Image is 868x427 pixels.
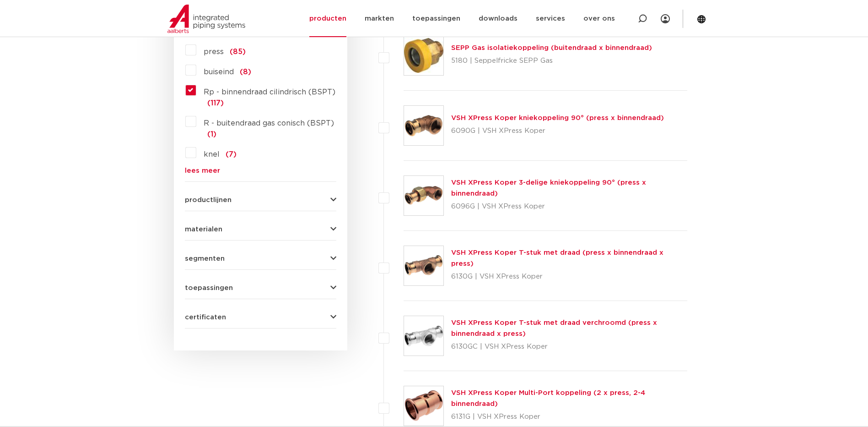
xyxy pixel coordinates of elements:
span: (7) [226,151,237,158]
a: VSH XPress Koper 3-delige kniekoppeling 90° (press x binnendraad) [451,179,646,197]
span: (8) [240,68,251,76]
span: (85) [230,48,246,55]
span: (1) [207,131,216,138]
span: segmenten [185,255,225,262]
span: knel [204,151,220,158]
span: toepassingen [185,285,233,291]
img: Thumbnail for SEPP Gas isolatiekoppeling (buitendraad x binnendraad) [404,36,443,75]
img: Thumbnail for VSH XPress Koper kniekoppeling 90° (press x binnendraad) [404,106,443,145]
img: Thumbnail for VSH XPress Koper Multi-Port koppeling (2 x press, 2-4 binnendraad) [404,386,443,426]
a: lees meer [185,167,336,174]
button: segmenten [185,255,336,262]
img: Thumbnail for VSH XPress Koper 3-delige kniekoppeling 90° (press x binnendraad) [404,176,443,215]
span: Rp - binnendraad cilindrisch (BSPT) [204,88,335,96]
a: SEPP Gas isolatiekoppeling (buitendraad x binnendraad) [451,44,652,51]
span: press [204,48,224,55]
p: 6131G | VSH XPress Koper [451,410,688,424]
span: materialen [185,226,222,233]
span: certificaten [185,314,226,321]
a: VSH XPress Koper T-stuk met draad (press x binnendraad x press) [451,249,663,267]
p: 5180 | Seppelfricke SEPP Gas [451,54,652,68]
span: buiseind [204,68,234,76]
img: Thumbnail for VSH XPress Koper T-stuk met draad verchroomd (press x binnendraad x press) [404,316,443,356]
p: 6090G | VSH XPress Koper [451,124,664,138]
a: VSH XPress Koper kniekoppeling 90° (press x binnendraad) [451,115,664,121]
p: 6130GC | VSH XPress Koper [451,339,688,354]
p: 6096G | VSH XPress Koper [451,199,688,214]
span: (117) [207,99,224,107]
button: toepassingen [185,285,336,291]
a: VSH XPress Koper T-stuk met draad verchroomd (press x binnendraad x press) [451,319,657,337]
button: certificaten [185,314,336,321]
button: productlijnen [185,197,336,203]
a: VSH XPress Koper Multi-Port koppeling (2 x press, 2-4 binnendraad) [451,389,645,407]
button: materialen [185,226,336,233]
img: Thumbnail for VSH XPress Koper T-stuk met draad (press x binnendraad x press) [404,246,443,285]
p: 6130G | VSH XPress Koper [451,269,688,284]
span: productlijnen [185,197,232,203]
span: R - buitendraad gas conisch (BSPT) [204,120,334,127]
